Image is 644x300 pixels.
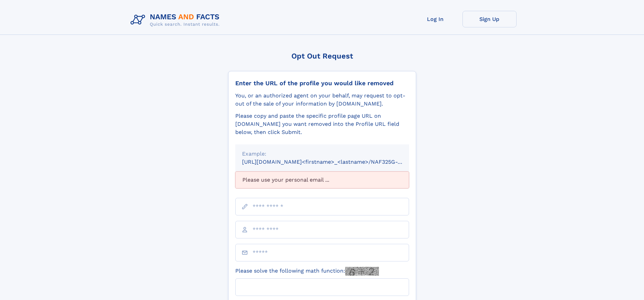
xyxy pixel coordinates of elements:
div: Example: [242,150,402,158]
a: Sign Up [462,11,517,27]
a: Log In [408,11,462,27]
div: Enter the URL of the profile you would like removed [235,79,409,87]
label: Please solve the following math function: [235,267,379,276]
div: You, or an authorized agent on your behalf, may request to opt-out of the sale of your informatio... [235,92,409,108]
img: Logo Names and Facts [128,11,225,29]
div: Please use your personal email ... [235,171,409,188]
div: Please copy and paste the specific profile page URL on [DOMAIN_NAME] you want removed into the Pr... [235,112,409,136]
div: Opt Out Request [228,52,416,60]
small: [URL][DOMAIN_NAME]<firstname>_<lastname>/NAF325G-xxxxxxxx [242,159,422,165]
